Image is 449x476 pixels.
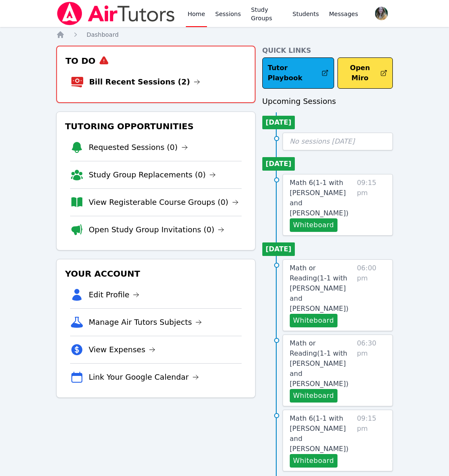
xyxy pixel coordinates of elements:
[63,119,248,134] h3: Tutoring Opportunities
[329,10,358,18] span: Messages
[89,224,225,236] a: Open Study Group Invitations (0)
[357,178,386,232] span: 09:15 pm
[337,57,393,89] button: Open Miro
[290,454,337,468] button: Whiteboard
[87,30,119,39] a: Dashboard
[262,46,393,56] h4: Quick Links
[357,263,386,327] span: 06:00 pm
[89,371,199,383] a: Link Your Google Calendar
[89,169,216,181] a: Study Group Replacements (0)
[290,314,337,327] button: Whiteboard
[357,338,386,403] span: 06:30 pm
[290,413,354,454] a: Math 6(1-1 with [PERSON_NAME] and [PERSON_NAME])
[87,31,119,38] span: Dashboard
[63,266,248,281] h3: Your Account
[56,30,393,39] nav: Breadcrumb
[89,289,140,301] a: Edit Profile
[89,76,200,88] a: Bill Recent Sessions (2)
[290,218,337,232] button: Whiteboard
[290,264,348,313] span: Math or Reading ( 1-1 with [PERSON_NAME] and [PERSON_NAME] )
[262,157,295,171] li: [DATE]
[290,339,348,388] span: Math or Reading ( 1-1 with [PERSON_NAME] and [PERSON_NAME] )
[262,57,335,89] a: Tutor Playbook
[56,2,176,25] img: Air Tutors
[89,141,188,153] a: Requested Sessions (0)
[290,178,354,218] a: Math 6(1-1 with [PERSON_NAME] and [PERSON_NAME])
[290,137,355,145] span: No sessions [DATE]
[290,179,348,217] span: Math 6 ( 1-1 with [PERSON_NAME] and [PERSON_NAME] )
[290,414,348,453] span: Math 6 ( 1-1 with [PERSON_NAME] and [PERSON_NAME] )
[262,116,295,129] li: [DATE]
[262,95,393,107] h3: Upcoming Sessions
[89,316,202,328] a: Manage Air Tutors Subjects
[89,196,239,208] a: View Registerable Course Groups (0)
[262,242,295,256] li: [DATE]
[89,344,155,356] a: View Expenses
[290,263,354,314] a: Math or Reading(1-1 with [PERSON_NAME] and [PERSON_NAME])
[290,389,337,403] button: Whiteboard
[64,53,248,68] h3: To Do
[357,413,386,468] span: 09:15 pm
[290,338,354,389] a: Math or Reading(1-1 with [PERSON_NAME] and [PERSON_NAME])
